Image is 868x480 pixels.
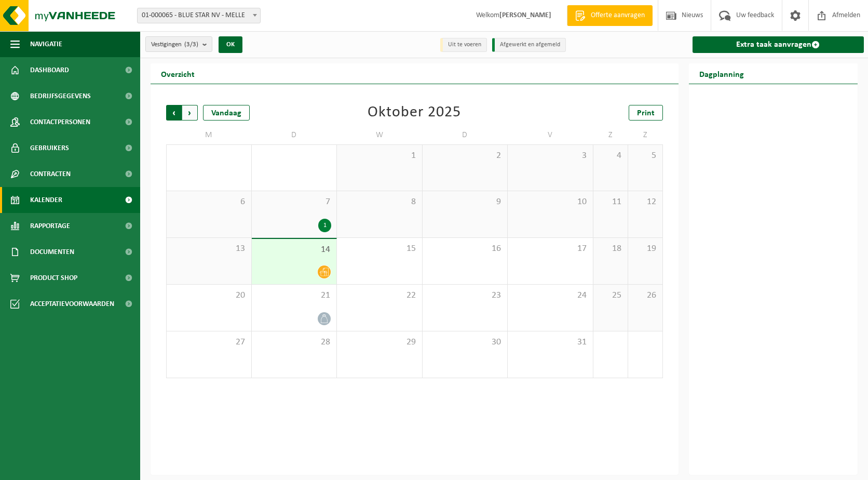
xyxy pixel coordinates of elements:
[318,219,331,232] div: 1
[138,8,260,23] span: 01-000065 - BLUE STAR NV - MELLE
[166,105,182,121] span: Vorige
[172,290,246,301] span: 20
[252,126,337,144] td: D
[30,239,74,265] span: Documenten
[499,11,551,19] strong: [PERSON_NAME]
[628,126,663,144] td: Z
[257,196,332,208] span: 7
[257,337,332,348] span: 28
[30,31,62,57] span: Navigatie
[428,290,503,301] span: 23
[513,337,588,348] span: 31
[30,57,69,83] span: Dashboard
[593,126,628,144] td: Z
[689,63,754,84] h2: Dagplanning
[567,5,653,26] a: Offerte aanvragen
[513,150,588,162] span: 3
[172,337,246,348] span: 27
[428,150,503,162] span: 2
[337,126,423,144] td: W
[588,10,647,21] span: Offerte aanvragen
[633,150,657,162] span: 5
[423,126,508,144] td: D
[257,290,332,301] span: 21
[368,105,461,121] div: Oktober 2025
[637,109,655,117] span: Print
[513,196,588,208] span: 10
[513,243,588,255] span: 17
[633,290,657,301] span: 26
[428,337,503,348] span: 30
[599,196,622,208] span: 11
[693,36,864,53] a: Extra taak aanvragen
[513,290,588,301] span: 24
[599,243,622,255] span: 18
[182,105,198,121] span: Volgende
[342,196,417,208] span: 8
[166,126,252,144] td: M
[30,161,71,187] span: Contracten
[30,187,62,213] span: Kalender
[151,37,198,52] span: Vestigingen
[172,196,246,208] span: 6
[257,244,332,256] span: 14
[145,36,212,52] button: Vestigingen(3/3)
[633,196,657,208] span: 12
[342,243,417,255] span: 15
[137,8,261,23] span: 01-000065 - BLUE STAR NV - MELLE
[599,150,622,162] span: 4
[633,243,657,255] span: 19
[172,243,246,255] span: 13
[30,265,77,291] span: Product Shop
[599,290,622,301] span: 25
[30,83,91,109] span: Bedrijfsgegevens
[30,291,114,317] span: Acceptatievoorwaarden
[151,63,205,84] h2: Overzicht
[184,41,198,48] count: (3/3)
[342,337,417,348] span: 29
[342,150,417,162] span: 1
[219,36,242,53] button: OK
[508,126,593,144] td: V
[492,38,566,52] li: Afgewerkt en afgemeld
[30,109,90,135] span: Contactpersonen
[440,38,487,52] li: Uit te voeren
[30,213,70,239] span: Rapportage
[428,196,503,208] span: 9
[428,243,503,255] span: 16
[342,290,417,301] span: 22
[629,105,663,121] a: Print
[30,135,69,161] span: Gebruikers
[203,105,250,121] div: Vandaag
